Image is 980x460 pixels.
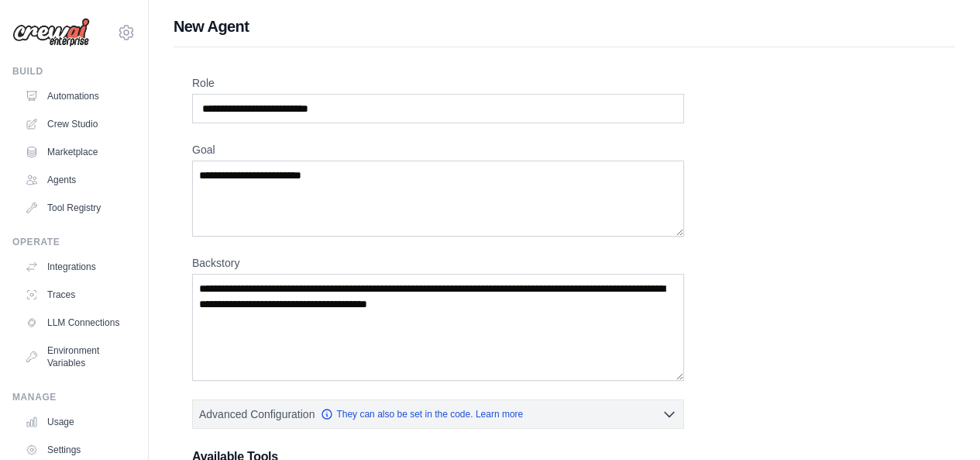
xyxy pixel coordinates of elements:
label: Backstory [192,255,684,271]
a: Usage [19,410,136,434]
a: LLM Connections [19,310,136,335]
a: Agents [19,168,136,192]
label: Goal [192,142,684,157]
span: Advanced Configuration [199,406,315,422]
a: Marketplace [19,140,136,164]
button: Advanced Configuration They can also be set in the code. Learn more [193,400,683,428]
a: Integrations [19,254,136,279]
label: Role [192,75,684,91]
a: Crew Studio [19,112,136,137]
a: Automations [19,84,136,109]
div: Manage [12,391,136,403]
a: They can also be set in the code. Learn more [321,408,523,420]
img: Logo [12,18,90,47]
a: Tool Registry [19,195,136,220]
div: Build [12,65,136,78]
a: Traces [19,282,136,307]
h1: New Agent [174,16,955,37]
a: Environment Variables [19,338,136,375]
div: Operate [12,236,136,248]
